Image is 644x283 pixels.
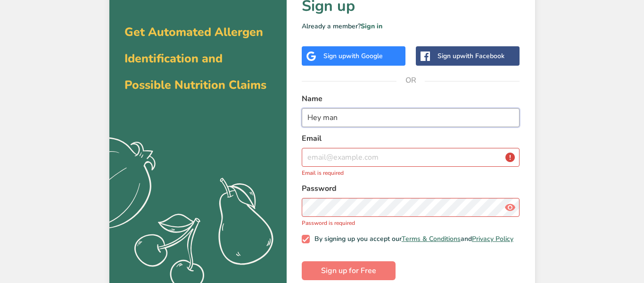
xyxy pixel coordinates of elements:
p: Email is required [302,169,520,177]
span: with Google [346,51,383,60]
p: Already a member? [302,21,520,31]
input: email@example.com [302,148,520,167]
span: Get Automated Allergen Identification and Possible Nutrition Claims [124,24,266,93]
span: By signing up you accept our and [310,235,513,243]
div: Sign up [438,51,504,61]
a: Sign in [361,22,382,31]
input: John Doe [302,108,520,127]
span: OR [396,66,425,94]
span: with Facebook [460,51,504,60]
label: Name [302,93,520,104]
a: Terms & Conditions [402,234,461,243]
label: Password [302,183,520,194]
label: Email [302,133,520,144]
div: Sign up [323,51,383,61]
a: Privacy Policy [472,234,513,243]
p: Password is required [302,219,520,227]
span: Sign up for Free [321,265,376,276]
button: Sign up for Free [302,261,396,280]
